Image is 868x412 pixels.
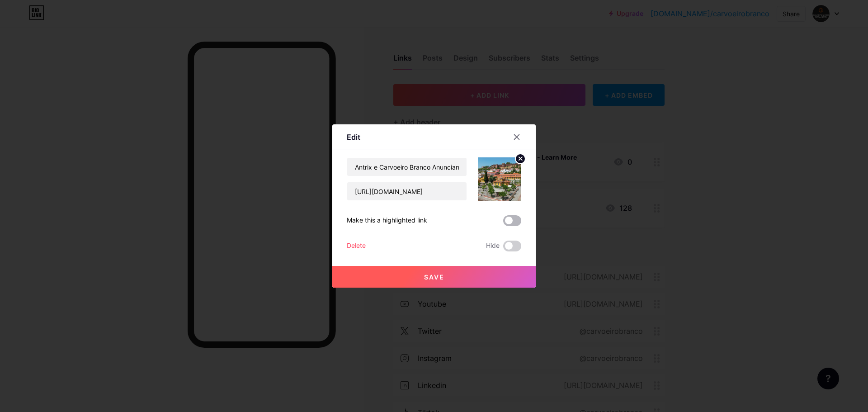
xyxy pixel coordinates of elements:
div: Edit [347,132,360,142]
button: Save [332,266,536,288]
span: Hide [486,241,500,251]
img: link_thumbnail [478,157,521,201]
input: URL [347,182,467,200]
span: Save [424,273,444,281]
div: Delete [347,241,366,251]
div: Make this a highlighted link [347,215,427,226]
input: Title [347,158,467,176]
